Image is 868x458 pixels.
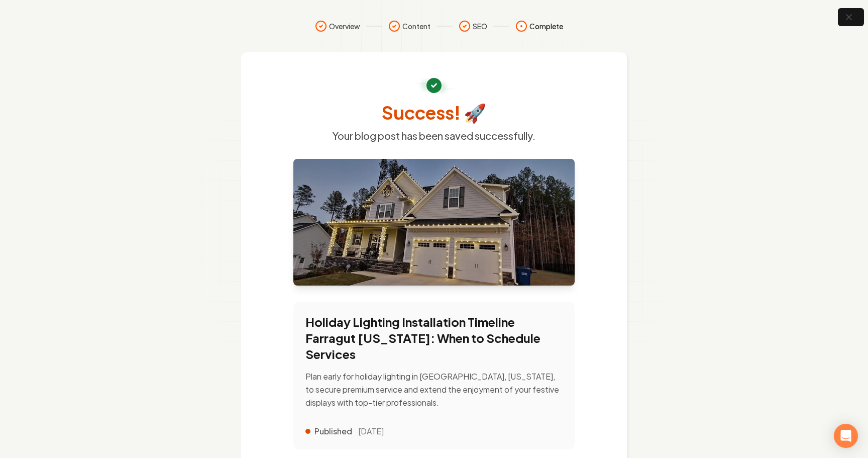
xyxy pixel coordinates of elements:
[834,424,858,448] div: Open Intercom Messenger
[293,103,575,123] h1: Success! 🚀
[358,425,384,437] time: [DATE]
[305,370,563,409] p: Plan early for holiday lighting in [GEOGRAPHIC_DATA], [US_STATE], to secure premium service and e...
[529,21,563,31] span: Complete
[305,314,563,362] h3: Holiday Lighting Installation Timeline Farragut [US_STATE]: When to Schedule Services
[293,129,575,143] p: Your blog post has been saved successfully.
[402,21,430,31] span: Content
[473,21,487,31] span: SEO
[314,425,352,437] span: Published
[329,21,360,31] span: Overview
